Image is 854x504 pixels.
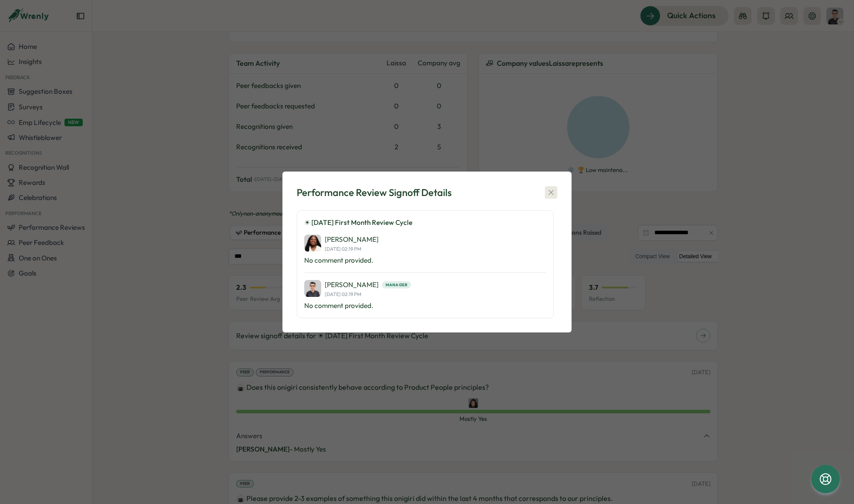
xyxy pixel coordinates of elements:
[304,301,546,311] p: No comment provided.
[304,218,546,228] p: ☀ [DATE] First Month Review Cycle
[386,282,408,288] span: manager
[325,280,379,290] p: [PERSON_NAME]
[325,235,379,244] p: [PERSON_NAME]
[304,280,321,297] img: Hasan Naqvi
[325,246,379,252] p: [DATE] 02:19 PM
[297,186,451,200] div: Performance Review Signoff Details
[304,256,546,265] p: No comment provided.
[325,292,411,297] p: [DATE] 02:19 PM
[304,235,321,252] img: Laissa Duclos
